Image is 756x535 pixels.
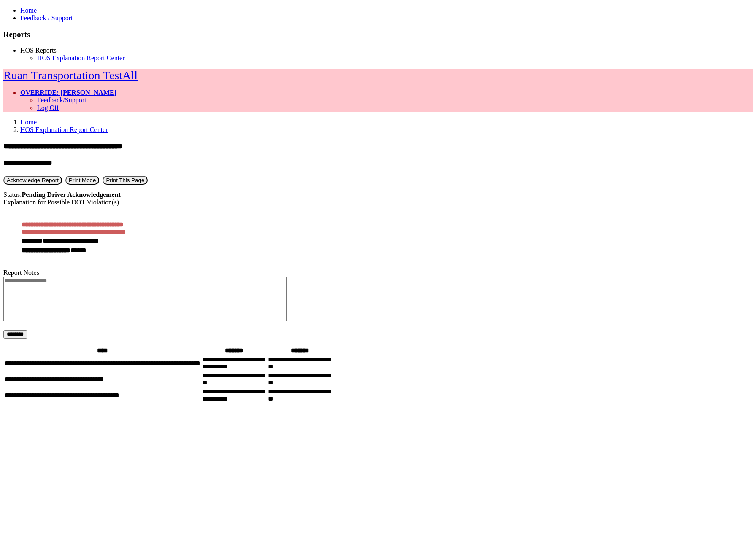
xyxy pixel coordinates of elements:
[3,176,62,185] button: Acknowledge Receipt
[65,176,99,185] button: Print Mode
[3,30,753,39] h3: Reports
[3,199,753,206] div: Explanation for Possible DOT Violation(s)
[20,118,37,126] a: Home
[20,126,108,133] a: HOS Explanation Report Center
[20,14,73,22] a: Feedback / Support
[20,89,116,96] a: OVERRIDE: [PERSON_NAME]
[37,54,125,62] a: HOS Explanation Report Center
[22,191,121,198] strong: Pending Driver Acknowledgement
[20,7,37,14] a: Home
[3,330,27,339] button: Change Filter Options
[37,97,86,104] a: Feedback/Support
[3,269,753,277] div: Report Notes
[37,104,59,111] a: Log Off
[3,69,138,82] a: Ruan Transportation TestAll
[103,176,148,185] button: Print This Page
[3,191,753,199] div: Status:
[20,47,57,54] a: HOS Reports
